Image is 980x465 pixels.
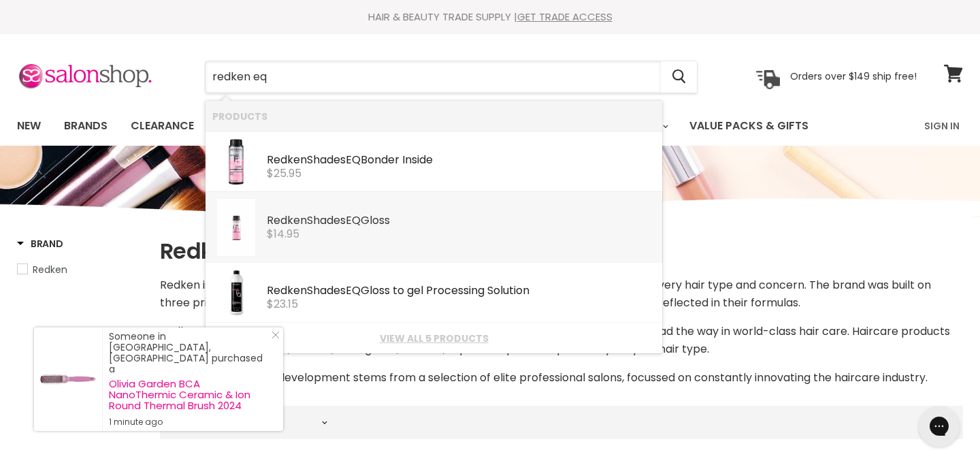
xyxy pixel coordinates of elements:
[212,333,655,344] a: View all 5 products
[346,152,361,167] b: EQ
[160,276,963,312] p: Redken is one of the world’s most famed haircare brands, with high quality items tailored to ever...
[33,263,67,276] span: Redken
[160,237,963,266] h1: Redken
[212,269,260,317] img: Redken-Shades-EQ-Processing-Solution-Application-500ml_1800x1800_50c209be-1693-4ce1-9e1f-e3dbb22f...
[160,323,963,358] p: Redken shampoo along with its conditioners, treatments, and styling products continues to lead th...
[267,283,307,298] b: Redken
[912,401,966,451] iframe: Gorgias live chat messenger
[267,154,655,168] div: Shades Bonder Inside
[267,296,298,312] span: $23.15
[346,212,361,228] b: EQ
[109,331,269,428] div: Someone in [GEOGRAPHIC_DATA], [GEOGRAPHIC_DATA] purchased a
[34,327,102,431] a: Visit product page
[346,283,361,298] b: EQ
[217,199,255,256] img: Shades_EQ_200x.png
[160,370,928,385] span: Redken research and development stems from a selection of elite professional salons, focussed on ...
[661,61,697,93] button: Search
[517,10,612,24] a: GET TRADE ACCESS
[206,101,662,131] li: Products
[212,138,260,186] img: shadeseqbonderinside_200x.jpg
[7,106,868,146] ul: Main menu
[916,112,968,140] a: Sign In
[267,165,301,181] span: $25.95
[267,214,655,229] div: Shades Gloss
[17,262,143,277] a: Redken
[267,226,299,242] span: $14.95
[109,379,269,411] a: Olivia Garden BCA NanoThermic Ceramic & Ion Round Thermal Brush 2024
[267,285,655,299] div: Shades Gloss to gel Processing Solution
[17,237,63,251] h3: Brand
[206,61,661,93] input: Search
[205,61,698,93] form: Product
[790,70,917,82] p: Orders over $149 ship free!
[120,112,204,140] a: Clearance
[266,331,280,344] a: Close Notification
[679,112,819,140] a: Value Packs & Gifts
[267,152,307,167] b: Redken
[206,131,662,192] li: Products: Redken Shades EQ Bonder Inside
[272,331,280,339] svg: Close Icon
[109,417,269,428] small: 1 minute ago
[267,212,307,228] b: Redken
[206,262,662,323] li: Products: Redken Shades EQ Gloss to gel Processing Solution
[206,192,662,262] li: Products: Redken Shades EQ Gloss
[206,323,662,353] li: View All
[7,112,51,140] a: New
[54,112,118,140] a: Brands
